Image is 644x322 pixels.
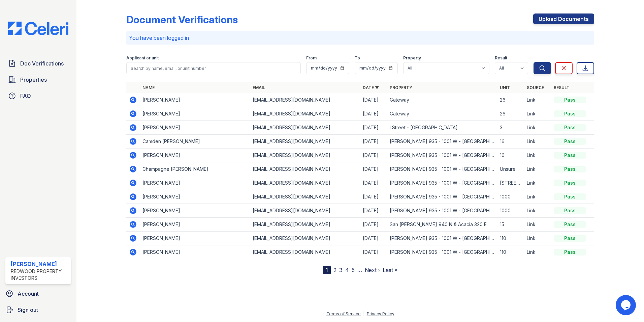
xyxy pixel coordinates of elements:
a: Date ▼ [363,85,379,90]
a: Source [527,85,544,90]
td: [PERSON_NAME] 935 - 1001 W - [GEOGRAPHIC_DATA] Apartments [387,232,497,245]
td: [PERSON_NAME] 935 - 1001 W - [GEOGRAPHIC_DATA] Apartments [387,135,497,149]
td: 15 [497,218,524,232]
a: 5 [352,267,355,273]
td: [EMAIL_ADDRESS][DOMAIN_NAME] [250,107,360,121]
td: [EMAIL_ADDRESS][DOMAIN_NAME] [250,162,360,176]
a: Email [253,85,265,90]
span: FAQ [20,92,31,100]
td: [STREET_ADDRESS][PERSON_NAME] [497,176,524,190]
div: 1 [323,266,331,274]
td: Link [524,121,551,135]
label: Applicant or unit [126,55,159,61]
td: [PERSON_NAME] [140,232,250,245]
a: Property [390,85,412,90]
td: [PERSON_NAME] [140,190,250,204]
td: [PERSON_NAME] 935 - 1001 W - [GEOGRAPHIC_DATA] Apartments [387,176,497,190]
a: Terms of Service [326,311,361,316]
td: Link [524,93,551,107]
label: Property [403,55,421,61]
a: Result [554,85,570,90]
div: Pass [554,97,586,103]
td: [EMAIL_ADDRESS][DOMAIN_NAME] [250,135,360,149]
td: [EMAIL_ADDRESS][DOMAIN_NAME] [250,232,360,245]
td: [DATE] [360,93,387,107]
td: Link [524,218,551,232]
td: [EMAIL_ADDRESS][DOMAIN_NAME] [250,190,360,204]
td: [EMAIL_ADDRESS][DOMAIN_NAME] [250,93,360,107]
a: Upload Documents [533,14,594,24]
td: Link [524,190,551,204]
div: Document Verifications [126,14,238,26]
div: Pass [554,110,586,117]
div: Pass [554,249,586,256]
td: Link [524,204,551,218]
input: Search by name, email, or unit number [126,62,301,74]
label: From [306,55,317,61]
td: [DATE] [360,162,387,176]
span: Sign out [18,306,38,314]
td: Link [524,135,551,149]
td: 3 [497,121,524,135]
td: San [PERSON_NAME] 940 N & Acacia 320 E [387,218,497,232]
td: Link [524,232,551,245]
td: [EMAIL_ADDRESS][DOMAIN_NAME] [250,149,360,162]
td: [PERSON_NAME] [140,149,250,162]
td: [PERSON_NAME] 935 - 1001 W - [GEOGRAPHIC_DATA] Apartments [387,149,497,162]
a: Next › [365,267,380,273]
td: [EMAIL_ADDRESS][DOMAIN_NAME] [250,176,360,190]
a: Name [142,85,155,90]
td: [DATE] [360,204,387,218]
div: Pass [554,152,586,159]
td: Gateway [387,107,497,121]
a: FAQ [5,89,71,103]
iframe: chat widget [616,295,637,315]
td: [PERSON_NAME] 935 - 1001 W - [GEOGRAPHIC_DATA] Apartments [387,204,497,218]
td: 110 [497,245,524,259]
td: [EMAIL_ADDRESS][DOMAIN_NAME] [250,204,360,218]
td: Unsure [497,162,524,176]
td: [DATE] [360,245,387,259]
td: [PERSON_NAME] 935 - 1001 W - [GEOGRAPHIC_DATA] Apartments [387,245,497,259]
a: Account [3,287,74,300]
td: [EMAIL_ADDRESS][DOMAIN_NAME] [250,245,360,259]
td: 110 [497,232,524,245]
td: Link [524,176,551,190]
td: [PERSON_NAME] 935 - 1001 W - [GEOGRAPHIC_DATA] Apartments [387,162,497,176]
td: 1000 [497,190,524,204]
a: Doc Verifications [5,57,71,70]
a: 3 [339,267,343,273]
button: Sign out [3,303,74,317]
div: Pass [554,166,586,172]
a: 4 [345,267,349,273]
div: | [363,311,364,316]
td: [PERSON_NAME] [140,218,250,232]
div: Pass [554,138,586,145]
a: Properties [5,73,71,86]
a: Unit [500,85,510,90]
p: You have been logged in [129,34,591,42]
img: CE_Logo_Blue-a8612792a0a2168367f1c8372b55b34899dd931a85d93a1a3d3e32e68fde9ad4.png [3,22,74,35]
span: Properties [20,76,47,84]
div: Pass [554,235,586,242]
div: Redwood Property Investors [11,268,68,281]
td: 16 [497,135,524,149]
div: Pass [554,207,586,214]
td: 1000 [497,204,524,218]
td: [DATE] [360,190,387,204]
td: [PERSON_NAME] [140,107,250,121]
td: Camden [PERSON_NAME] [140,135,250,149]
td: [PERSON_NAME] [140,176,250,190]
div: Pass [554,221,586,228]
td: [DATE] [360,121,387,135]
label: Result [495,55,507,61]
td: Gateway [387,93,497,107]
td: [DATE] [360,176,387,190]
div: Pass [554,193,586,200]
td: [DATE] [360,232,387,245]
td: 26 [497,93,524,107]
td: Link [524,245,551,259]
td: [PERSON_NAME] [140,121,250,135]
td: [PERSON_NAME] 935 - 1001 W - [GEOGRAPHIC_DATA] Apartments [387,190,497,204]
a: Last » [383,267,397,273]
